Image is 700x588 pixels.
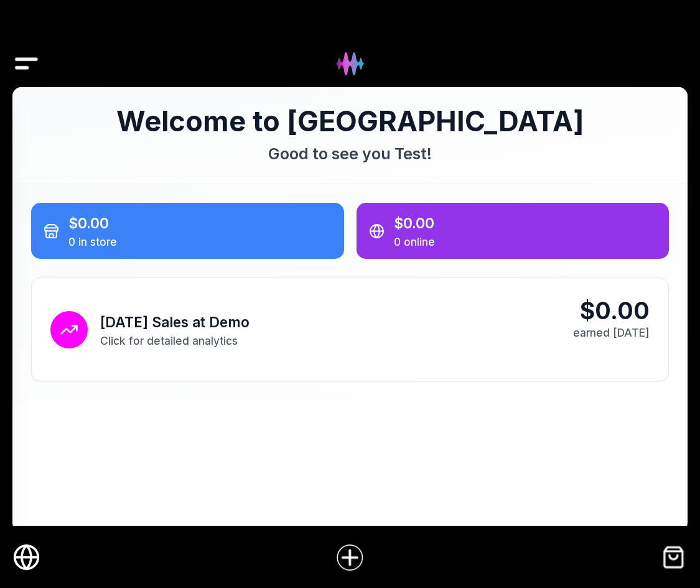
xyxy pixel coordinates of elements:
[394,234,657,250] div: 0 online
[68,212,332,234] div: $0.00
[31,106,669,137] h1: Welcome to [GEOGRAPHIC_DATA]
[335,543,365,572] img: Add Item
[268,144,432,163] span: Good to see you Test !
[326,533,375,582] a: Add Item
[68,234,332,250] div: 0 in store
[660,543,688,571] img: Checkout
[100,311,250,333] h2: [DATE] Sales at Demo
[326,40,374,88] img: Hydee Logo
[12,543,40,571] a: Online Store
[567,297,650,325] div: $0.00
[12,40,40,88] img: Drawer
[394,212,657,234] div: $0.00
[567,325,650,340] div: earned [DATE]
[100,333,250,348] p: Click for detailed analytics
[12,30,40,58] button: Drawer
